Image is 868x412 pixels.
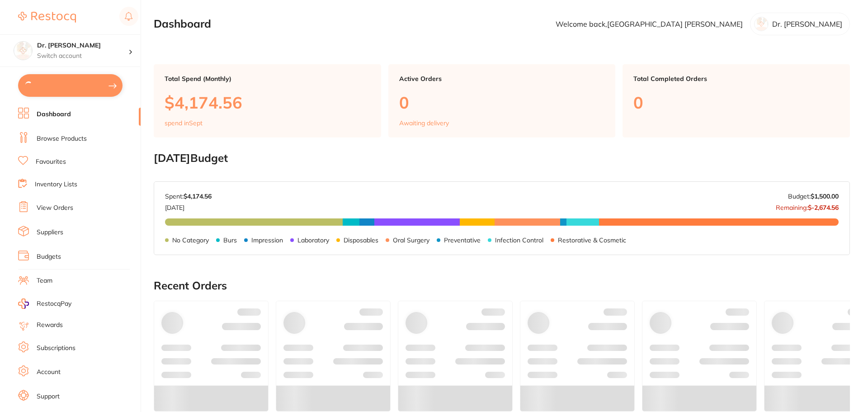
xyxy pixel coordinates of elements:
[808,204,839,212] strong: $-2,674.56
[772,20,842,28] p: Dr. [PERSON_NAME]
[37,321,63,330] a: Rewards
[444,237,481,244] p: Preventative
[165,200,212,211] p: [DATE]
[623,64,850,137] a: Total Completed Orders0
[788,193,839,200] p: Budget:
[37,299,71,308] span: RestocqPay
[558,237,626,244] p: Restorative & Cosmetic
[154,18,211,30] h2: Dashboard
[165,93,370,112] p: $4,174.56
[37,252,61,261] a: Budgets
[35,180,77,189] a: Inventory Lists
[37,134,87,143] a: Browse Products
[393,237,429,244] p: Oral Surgery
[18,7,76,28] a: Restocq Logo
[776,200,839,211] p: Remaining:
[223,237,237,244] p: Burs
[556,20,743,28] p: Welcome back, [GEOGRAPHIC_DATA] [PERSON_NAME]
[18,12,76,23] img: Restocq Logo
[14,42,32,60] img: Dr. Kim Carr
[165,193,212,200] p: Spent:
[399,75,605,82] p: Active Orders
[37,392,60,401] a: Support
[36,157,66,166] a: Favourites
[18,298,29,309] img: RestocqPay
[297,237,329,244] p: Laboratory
[633,93,839,112] p: 0
[388,64,616,137] a: Active Orders0Awaiting delivery
[399,93,605,112] p: 0
[165,75,370,82] p: Total Spend (Monthly)
[172,237,209,244] p: No Category
[184,192,212,200] strong: $4,174.56
[811,192,839,200] strong: $1,500.00
[154,152,850,165] h2: [DATE] Budget
[495,237,543,244] p: Infection Control
[37,344,75,353] a: Subscriptions
[37,110,71,119] a: Dashboard
[37,52,128,61] p: Switch account
[37,368,61,377] a: Account
[154,279,850,292] h2: Recent Orders
[344,237,378,244] p: Disposables
[37,276,52,285] a: Team
[18,298,71,309] a: RestocqPay
[37,204,73,213] a: View Orders
[251,237,283,244] p: Impression
[633,75,839,82] p: Total Completed Orders
[399,119,449,127] p: Awaiting delivery
[37,228,63,237] a: Suppliers
[154,64,381,137] a: Total Spend (Monthly)$4,174.56spend inSept
[165,119,203,127] p: spend in Sept
[37,41,128,50] h4: Dr. Kim Carr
